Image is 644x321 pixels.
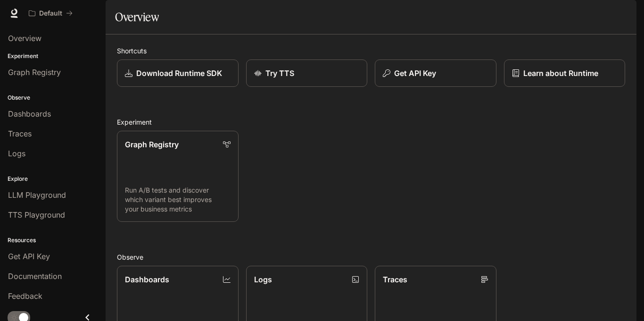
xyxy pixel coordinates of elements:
p: Graph Registry [125,139,179,150]
p: Dashboards [125,274,169,285]
a: Try TTS [246,59,368,87]
p: Get API Key [394,68,436,79]
button: Get API Key [375,59,496,87]
h2: Shortcuts [117,46,625,56]
button: All workspaces [25,4,77,23]
h2: Observe [117,252,625,262]
p: Learn about Runtime [523,68,598,79]
h2: Experiment [117,117,625,127]
p: Default [39,9,62,17]
p: Download Runtime SDK [136,68,222,79]
p: Run A/B tests and discover which variant best improves your business metrics [125,186,231,214]
p: Try TTS [265,68,294,79]
a: Download Runtime SDK [117,59,239,87]
h1: Overview [115,8,159,26]
p: Logs [254,274,272,285]
p: Traces [383,274,407,285]
a: Graph RegistryRun A/B tests and discover which variant best improves your business metrics [117,131,239,222]
a: Learn about Runtime [504,59,626,87]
